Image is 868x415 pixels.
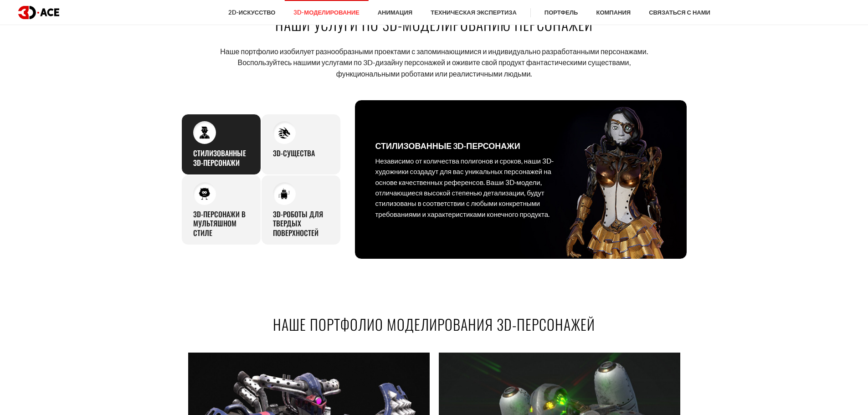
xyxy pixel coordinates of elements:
font: Связаться с нами [649,9,710,16]
font: Наше портфолио изобилует разнообразными проектами с запоминающимися и индивидуально разработанным... [220,47,647,78]
font: Анимация [378,9,413,16]
img: 3D-роботы для твердых поверхностей [278,187,290,200]
font: НАШЕ ПОРТФОЛИО МОДЕЛИРОВАНИЯ 3D-ПЕРСОНАЖЕЙ [273,313,595,335]
font: 3D-роботы для твердых поверхностей [273,209,323,239]
font: Компания [596,9,631,16]
font: 3D-моделирование [293,9,359,16]
img: 3D-персонажи в мультяшном стиле [198,187,211,200]
img: Стилизованные 3D-персонажи [198,126,211,138]
font: 3D-персонажи в мультяшном стиле [193,209,246,239]
font: Стилизованные 3D-персонажи [375,141,520,151]
font: Техническая экспертиза [431,9,517,16]
font: 3D-существа [273,148,315,159]
font: Стилизованные 3D-персонажи [193,148,246,168]
img: 3D-существа [278,126,290,138]
img: логотип темный [18,6,59,19]
font: Независимо от количества полигонов и сроков, наши 3D-художники создадут для вас уникальных персон... [375,157,554,218]
font: 2D-искусство [228,9,276,16]
font: Портфель [544,9,578,16]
